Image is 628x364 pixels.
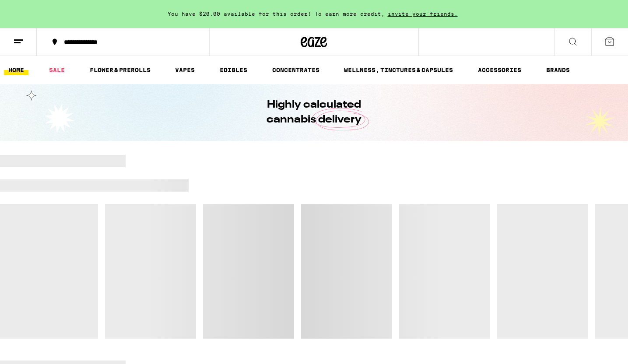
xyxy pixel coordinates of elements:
a: FLOWER & PREROLLS [85,65,155,75]
button: BRANDS [542,65,574,75]
span: You have $20.00 available for this order! To earn more credit, [168,11,385,17]
a: ACCESSORIES [474,65,526,75]
a: SALE [45,65,69,75]
a: HOME [4,65,28,75]
a: WELLNESS, TINCTURES & CAPSULES [340,65,457,75]
a: EDIBLES [215,65,252,75]
h1: Highly calculated cannabis delivery [242,98,386,127]
a: VAPES [171,65,199,75]
span: invite your friends. [385,11,461,17]
a: CONCENTRATES [268,65,324,75]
